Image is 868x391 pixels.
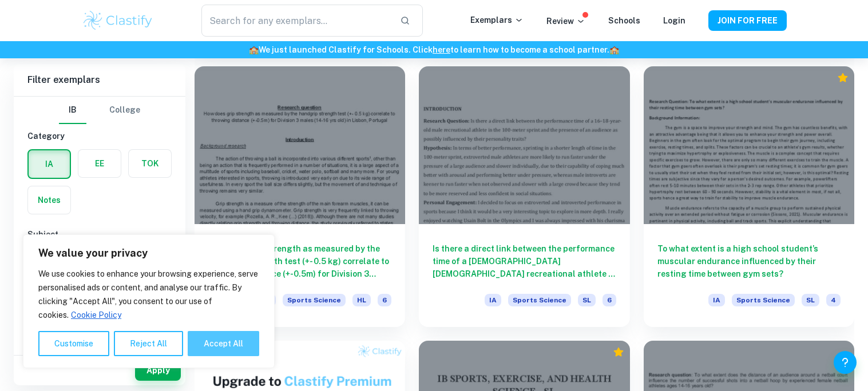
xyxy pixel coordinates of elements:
button: Customise [38,331,109,356]
h6: Is there a direct link between the performance time of a [DEMOGRAPHIC_DATA] [DEMOGRAPHIC_DATA] re... [433,242,616,280]
a: How does grip strength as measured by the handgrip strength test (+- 0.5 kg) correlate to throwin... [195,66,405,327]
div: Premium [837,72,849,83]
input: Search for any exemplars... [201,5,390,37]
button: JOIN FOR FREE [708,10,787,31]
span: SL [578,294,596,306]
span: Sports Science [508,294,571,306]
p: Exemplars [470,14,524,26]
span: HL [352,294,371,306]
button: TOK [129,150,171,177]
p: We use cookies to enhance your browsing experience, serve personalised ads or content, and analys... [38,267,259,322]
span: Sports Science [732,294,795,306]
button: EE [78,150,121,177]
span: IA [485,294,501,306]
div: Filter type choice [59,97,140,124]
h6: To what extent is a high school student’s muscular endurance influenced by their resting time bet... [657,242,841,280]
button: Reject All [114,331,183,356]
a: Login [663,16,685,25]
button: Help and Feedback [834,351,857,374]
h6: Subject [27,228,172,241]
button: College [109,97,140,124]
a: here [433,45,450,54]
span: 4 [826,294,841,306]
span: 🏫 [609,45,619,54]
img: Clastify logo [82,9,154,32]
span: Sports Science [283,294,346,306]
a: Is there a direct link between the performance time of a [DEMOGRAPHIC_DATA] [DEMOGRAPHIC_DATA] re... [419,66,629,327]
p: Review [546,15,585,27]
button: IA [29,150,70,178]
button: Apply [135,360,181,381]
h6: We just launched Clastify for Schools. Click to learn how to become a school partner. [2,43,866,56]
a: To what extent is a high school student’s muscular endurance influenced by their resting time bet... [644,66,854,327]
span: SL [802,294,819,306]
h6: How does grip strength as measured by the handgrip strength test (+- 0.5 kg) correlate to throwin... [208,242,391,280]
p: We value your privacy [38,246,259,260]
span: 6 [603,294,616,306]
a: Cookie Policy [70,310,122,320]
button: Accept All [188,331,259,356]
h6: Filter exemplars [14,64,185,96]
button: IB [59,97,86,124]
div: We value your privacy [23,234,275,368]
span: IA [708,294,725,306]
button: Notes [28,186,70,214]
a: Schools [608,16,640,25]
h6: Category [27,130,172,142]
div: Premium [613,346,624,358]
span: 🏫 [249,45,259,54]
span: 6 [378,294,391,306]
